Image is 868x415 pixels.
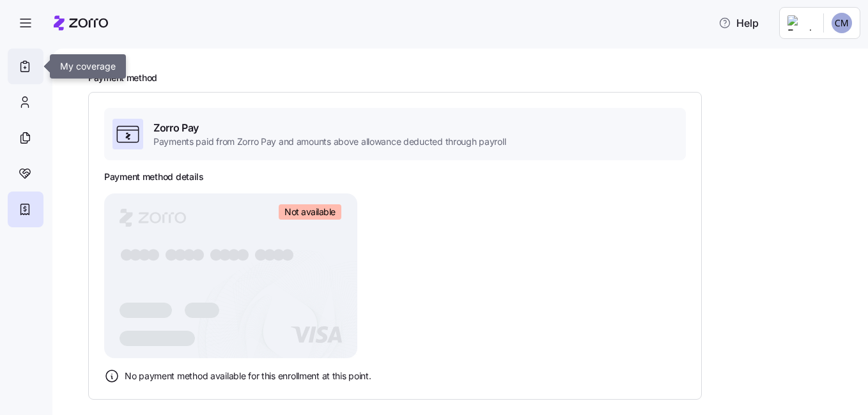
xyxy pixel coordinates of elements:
tspan: ● [146,245,161,264]
img: c1461d6376370ef1e3ee002ffc571ab6 [832,13,852,33]
tspan: ● [191,245,206,264]
img: Employer logo [787,15,813,31]
tspan: ● [227,245,242,264]
tspan: ● [254,245,268,264]
h3: Payment method details [104,170,204,183]
tspan: ● [236,245,251,264]
tspan: ● [164,245,179,264]
tspan: ● [137,245,152,264]
span: Payments paid from Zorro Pay and amounts above allowance deducted through payroll [153,135,506,148]
span: Not available [284,206,336,218]
span: Help [718,15,759,31]
tspan: ● [120,245,134,264]
button: Help [708,10,769,36]
tspan: ● [209,245,224,264]
span: No payment method available for this enrollment at this point. [125,370,371,382]
tspan: ● [218,245,233,264]
tspan: ● [173,245,188,264]
tspan: ● [263,245,277,264]
tspan: ● [281,245,295,264]
h2: Payment method [88,72,850,84]
tspan: ● [128,245,143,264]
tspan: ● [182,245,197,264]
span: Zorro Pay [153,120,506,136]
tspan: ● [272,245,286,264]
